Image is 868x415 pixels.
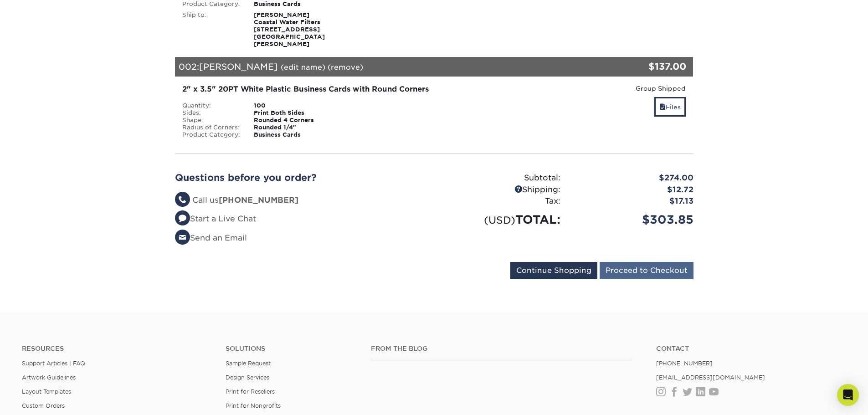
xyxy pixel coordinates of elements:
[247,102,348,109] div: 100
[175,102,247,109] div: Quantity:
[199,61,278,72] span: [PERSON_NAME]
[607,60,687,73] div: $137.00
[247,124,348,131] div: Rounded 1/4"
[567,172,700,184] div: $274.00
[226,388,275,395] a: Print for Resellers
[247,131,348,138] div: Business Cards
[175,109,247,117] div: Sides:
[254,11,325,47] strong: [PERSON_NAME] Coastal Water Filters [STREET_ADDRESS] [GEOGRAPHIC_DATA][PERSON_NAME]
[22,374,76,381] a: Artwork Guidelines
[175,172,427,183] h2: Questions before you order?
[659,103,666,111] span: files
[247,0,348,8] div: Business Cards
[175,131,247,138] div: Product Category:
[434,195,567,207] div: Tax:
[371,345,632,353] h4: From the Blog
[654,97,686,117] a: Files
[226,360,271,367] a: Sample Request
[837,384,859,406] div: Open Intercom Messenger
[484,214,515,226] small: (USD)
[175,195,427,206] li: Call us
[226,345,357,353] h4: Solutions
[226,402,281,409] a: Print for Nonprofits
[656,345,846,353] a: Contact
[175,233,247,242] a: Send an Email
[510,262,597,279] input: Continue Shopping
[328,63,363,72] a: (remove)
[175,117,247,124] div: Shape:
[567,195,700,207] div: $17.13
[2,387,77,412] iframe: Google Customer Reviews
[567,184,700,196] div: $12.72
[281,63,325,72] a: (edit name)
[175,124,247,131] div: Radius of Corners:
[567,211,700,228] div: $303.85
[219,195,298,205] strong: [PHONE_NUMBER]
[247,117,348,124] div: Rounded 4 Corners
[656,374,765,381] a: [EMAIL_ADDRESS][DOMAIN_NAME]
[434,172,567,184] div: Subtotal:
[600,262,693,279] input: Proceed to Checkout
[434,184,567,196] div: Shipping:
[247,109,348,117] div: Print Both Sides
[175,0,247,8] div: Product Category:
[175,11,247,48] div: Ship to:
[527,84,686,93] div: Group Shipped
[175,57,607,77] div: 002:
[226,374,269,381] a: Design Services
[434,211,567,228] div: TOTAL:
[182,84,514,95] div: 2" x 3.5" 20PT White Plastic Business Cards with Round Corners
[656,360,713,367] a: [PHONE_NUMBER]
[175,214,256,223] a: Start a Live Chat
[22,345,212,353] h4: Resources
[22,360,85,367] a: Support Articles | FAQ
